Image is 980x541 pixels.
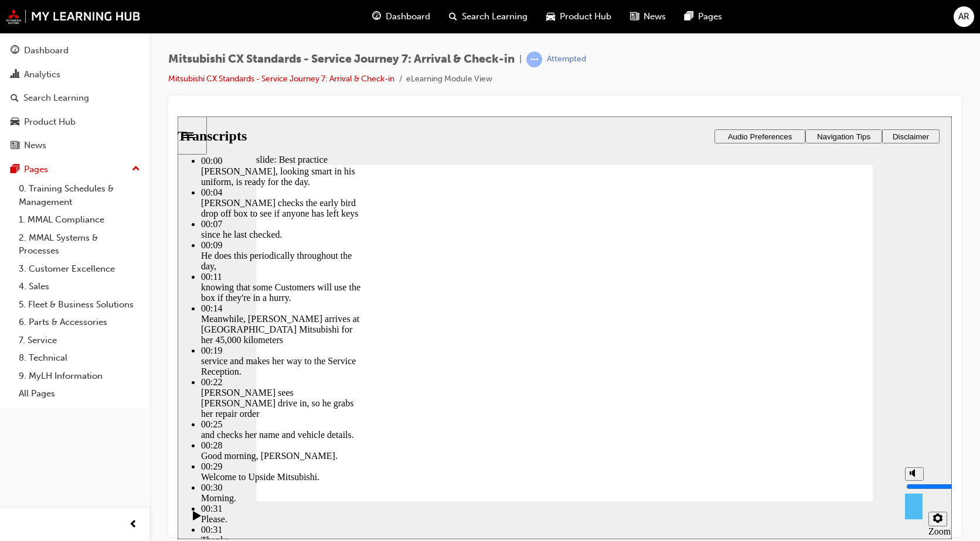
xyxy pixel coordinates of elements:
a: Search Learning [5,87,145,109]
span: chart-icon [11,70,19,80]
span: Mitsubishi CX Standards - Service Journey 7: Arrival & Check-in [168,53,515,66]
a: 2. MMAL Systems & Processes [14,229,145,260]
span: guage-icon [11,46,19,56]
span: car-icon [546,9,555,24]
span: Dashboard [386,10,430,23]
a: pages-iconPages [675,5,731,29]
span: learningRecordVerb_ATTEMPT-icon [526,52,542,67]
span: news-icon [11,141,19,151]
a: Mitsubishi CX Standards - Service Journey 7: Arrival & Check-in [168,74,394,84]
button: Pages [5,159,145,180]
div: Attempted [547,54,586,65]
img: mmal [6,9,141,24]
div: Search Learning [23,91,89,105]
button: DashboardAnalyticsSearch LearningProduct HubNews [5,37,145,159]
a: 7. Service [14,331,145,350]
div: Pages [24,163,48,176]
span: Search Learning [462,10,528,23]
a: 0. Training Schedules & Management [14,180,145,211]
span: news-icon [630,9,639,24]
span: search-icon [449,9,457,24]
a: All Pages [14,385,145,403]
span: Pages [698,10,722,23]
span: car-icon [11,117,19,128]
span: AR [958,10,969,23]
button: AR [954,6,974,27]
a: 1. MMAL Compliance [14,211,145,229]
a: Product Hub [5,111,145,133]
li: eLearning Module View [406,73,492,86]
a: search-iconSearch Learning [440,5,537,29]
div: Thanks. [23,419,188,429]
a: news-iconNews [621,5,675,29]
div: 00:31 [23,408,188,419]
a: 9. MyLH Information [14,367,145,385]
div: 00:31 [23,387,188,398]
span: pages-icon [685,9,693,24]
span: | [519,53,522,66]
a: guage-iconDashboard [363,5,440,29]
a: Analytics [5,64,145,85]
div: Please. [23,398,188,408]
span: search-icon [11,93,19,104]
span: News [644,10,666,23]
span: pages-icon [11,165,19,175]
a: 3. Customer Excellence [14,260,145,278]
div: Dashboard [24,44,69,57]
a: 6. Parts & Accessories [14,313,145,331]
a: 4. Sales [14,278,145,296]
span: guage-icon [372,9,381,24]
a: car-iconProduct Hub [537,5,621,29]
span: prev-icon [129,518,138,532]
span: up-icon [132,162,140,177]
a: Dashboard [5,40,145,61]
a: 8. Technical [14,349,145,367]
a: News [5,135,145,156]
div: Analytics [24,68,60,81]
div: Product Hub [24,115,76,129]
div: News [24,139,46,152]
a: 5. Fleet & Business Solutions [14,296,145,314]
span: Product Hub [560,10,611,23]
